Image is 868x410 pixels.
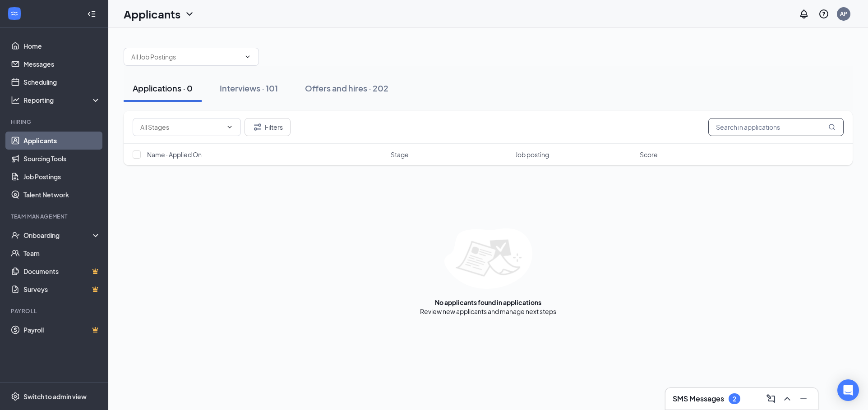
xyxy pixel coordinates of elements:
div: Applications · 0 [133,82,193,94]
div: AP [840,10,847,18]
div: Switch to admin view [23,392,87,401]
svg: MagnifyingGlass [828,123,836,131]
a: Applicants [23,132,101,150]
svg: WorkstreamLogo [10,9,19,18]
div: Onboarding [23,231,93,240]
div: Payroll [11,307,99,315]
div: Team Management [11,213,99,220]
h1: Applicants [124,6,180,22]
span: Stage [391,150,409,159]
svg: ComposeMessage [766,393,776,404]
a: SurveysCrown [23,280,101,298]
div: Hiring [11,118,99,126]
div: Reporting [23,96,101,105]
svg: QuestionInfo [818,9,829,19]
a: Team [23,244,101,262]
div: No applicants found in applications [435,298,541,307]
a: Messages [23,55,101,73]
svg: Minimize [798,393,809,404]
div: Interviews · 101 [220,82,278,94]
span: Score [640,150,658,159]
div: Open Intercom Messenger [837,379,859,401]
a: Job Postings [23,168,101,186]
h3: SMS Messages [673,394,724,404]
a: Sourcing Tools [23,150,101,168]
svg: ChevronDown [226,123,233,131]
svg: ChevronDown [244,53,251,60]
button: Filter Filters [245,118,291,136]
input: Search in applications [708,118,844,136]
svg: ChevronUp [782,393,793,404]
svg: UserCheck [11,231,20,240]
svg: Settings [11,392,20,401]
svg: Filter [252,122,263,132]
input: All Job Postings [131,52,240,62]
div: 2 [733,395,736,403]
div: Review new applicants and manage next steps [420,307,556,316]
a: DocumentsCrown [23,262,101,280]
button: Minimize [796,392,811,406]
a: PayrollCrown [23,321,101,339]
svg: Analysis [11,96,20,105]
input: All Stages [140,122,222,132]
svg: Collapse [87,9,96,18]
span: Job posting [515,150,549,159]
div: Offers and hires · 202 [305,82,388,94]
a: Scheduling [23,73,101,91]
button: ComposeMessage [764,392,778,406]
a: Home [23,37,101,55]
svg: Notifications [799,9,809,19]
span: Name · Applied On [147,150,202,159]
button: ChevronUp [780,392,794,406]
img: empty-state [444,228,532,289]
svg: ChevronDown [184,9,195,19]
a: Talent Network [23,186,101,204]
